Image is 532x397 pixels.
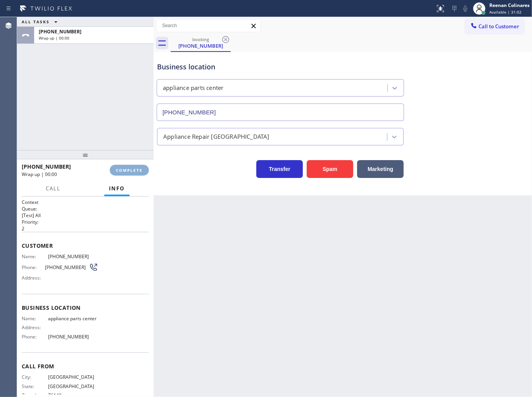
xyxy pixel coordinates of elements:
[110,165,149,176] button: COMPLETE
[22,163,71,170] span: [PHONE_NUMBER]
[109,185,125,192] span: Info
[22,304,149,311] span: Business location
[22,199,149,205] h1: Context
[39,28,81,35] span: [PHONE_NUMBER]
[22,275,48,281] span: Address:
[357,160,404,178] button: Marketing
[104,181,130,196] button: Info
[171,42,230,49] div: [PHONE_NUMBER]
[22,383,48,389] span: State:
[489,2,530,9] div: Reenan Colinares
[48,316,98,321] span: appliance parts center
[157,104,404,121] input: Phone Number
[22,374,48,380] span: City:
[46,185,60,192] span: Call
[171,35,230,51] div: (817) 480-9522
[116,167,143,173] span: COMPLETE
[22,362,149,370] span: Call From
[39,35,69,41] span: Wrap up | 00:00
[22,264,45,270] span: Phone:
[48,254,98,259] span: [PHONE_NUMBER]
[48,374,98,380] span: [GEOGRAPHIC_DATA]
[156,19,260,32] input: Search
[22,19,50,24] span: ALL TASKS
[48,383,98,389] span: [GEOGRAPHIC_DATA]
[22,254,48,259] span: Name:
[163,132,269,141] div: Appliance Repair [GEOGRAPHIC_DATA]
[48,334,98,340] span: [PHONE_NUMBER]
[22,171,57,178] span: Wrap up | 00:00
[157,62,404,72] div: Business location
[460,3,471,14] button: Mute
[22,242,149,249] span: Customer
[22,334,48,340] span: Phone:
[22,225,149,232] p: 2
[22,219,149,225] h2: Priority:
[171,36,230,42] div: booking
[22,205,149,212] h2: Queue:
[45,264,89,270] span: [PHONE_NUMBER]
[465,19,524,34] button: Call to Customer
[22,212,149,219] p: [Test] All
[41,181,65,196] button: Call
[22,316,48,321] span: Name:
[307,160,353,178] button: Spam
[489,9,522,15] span: Available | 31:02
[163,84,223,93] div: appliance parts center
[256,160,303,178] button: Transfer
[17,17,65,26] button: ALL TASKS
[22,325,48,330] span: Address:
[478,23,519,30] span: Call to Customer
